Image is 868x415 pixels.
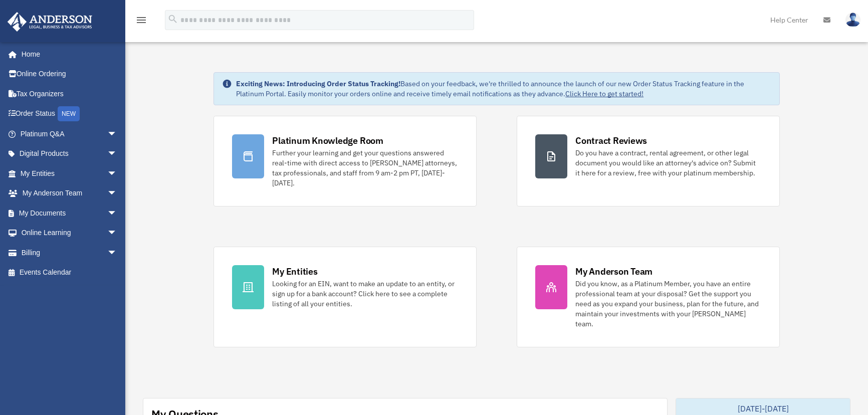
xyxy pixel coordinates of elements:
span: arrow_drop_down [107,124,127,144]
a: Online Ordering [7,64,132,84]
a: Platinum Knowledge Room Further your learning and get your questions answered real-time with dire... [213,116,477,206]
span: arrow_drop_down [107,163,127,184]
div: NEW [58,106,80,121]
a: Events Calendar [7,263,132,283]
span: arrow_drop_down [107,144,127,164]
a: Tax Organizers [7,84,132,104]
a: My Entities Looking for an EIN, want to make an update to an entity, or sign up for a bank accoun... [213,247,477,347]
span: arrow_drop_down [107,203,127,224]
a: My Entitiesarrow_drop_down [7,163,132,183]
i: menu [135,14,147,26]
a: Online Learningarrow_drop_down [7,223,132,243]
a: Contract Reviews Do you have a contract, rental agreement, or other legal document you would like... [517,116,780,206]
a: Order StatusNEW [7,104,132,124]
i: search [167,14,178,25]
div: Did you know, as a Platinum Member, you have an entire professional team at your disposal? Get th... [575,279,761,329]
img: User Pic [845,13,860,27]
div: My Anderson Team [575,265,653,278]
div: My Entities [272,265,317,278]
span: arrow_drop_down [107,243,127,263]
div: Platinum Knowledge Room [272,134,383,147]
a: Click Here to get started! [565,89,643,98]
a: Platinum Q&Aarrow_drop_down [7,124,132,144]
div: Looking for an EIN, want to make an update to an entity, or sign up for a bank account? Click her... [272,279,458,309]
div: Further your learning and get your questions answered real-time with direct access to [PERSON_NAM... [272,148,458,188]
a: Digital Productsarrow_drop_down [7,144,132,164]
span: arrow_drop_down [107,183,127,204]
a: My Anderson Teamarrow_drop_down [7,183,132,203]
a: My Anderson Team Did you know, as a Platinum Member, you have an entire professional team at your... [517,247,780,347]
div: Do you have a contract, rental agreement, or other legal document you would like an attorney's ad... [575,148,761,178]
a: menu [135,18,147,26]
div: Contract Reviews [575,134,647,147]
strong: Exciting News: Introducing Order Status Tracking! [236,79,400,88]
div: Based on your feedback, we're thrilled to announce the launch of our new Order Status Tracking fe... [236,79,771,99]
a: Home [7,44,127,64]
a: My Documentsarrow_drop_down [7,203,132,223]
span: arrow_drop_down [107,223,127,244]
img: Anderson Advisors Platinum Portal [5,12,95,32]
a: Billingarrow_drop_down [7,243,132,263]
